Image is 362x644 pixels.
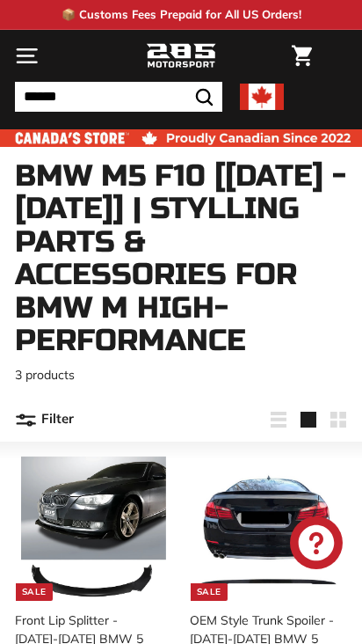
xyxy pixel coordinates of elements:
div: Sale [191,583,228,601]
inbox-online-store-chat: Shopify online store chat [285,516,348,574]
button: Filter [15,399,74,441]
img: bmw 5 series spoiler [196,457,341,602]
div: Sale [16,583,53,601]
a: Cart [283,31,321,81]
p: 📦 Customs Fees Prepaid for All US Orders! [62,6,301,24]
img: Logo_285_Motorsport_areodynamics_components [146,41,216,71]
input: Search [15,82,222,112]
p: 3 products [15,366,347,384]
h1: BMW M5 F10 [[DATE] - [DATE]] | Stylling parts & accessories for BMW M High-Performance [15,160,347,357]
